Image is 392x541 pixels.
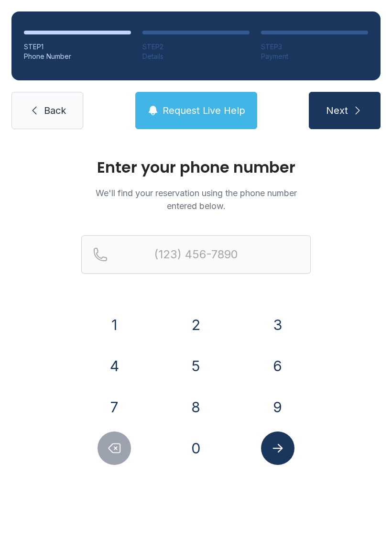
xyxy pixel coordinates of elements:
[179,431,213,465] button: 0
[261,42,368,52] div: STEP 3
[98,349,131,383] button: 4
[24,52,131,61] div: Phone Number
[98,390,131,424] button: 7
[179,390,213,424] button: 8
[179,308,213,342] button: 2
[98,431,131,465] button: Delete number
[142,52,250,61] div: Details
[142,42,250,52] div: STEP 2
[81,235,311,274] input: Reservation phone number
[261,390,294,424] button: 9
[179,349,213,383] button: 5
[326,104,348,117] span: Next
[24,42,131,52] div: STEP 1
[261,308,294,342] button: 3
[44,104,66,117] span: Back
[163,104,245,117] span: Request Live Help
[81,160,311,175] h1: Enter your phone number
[98,308,131,342] button: 1
[261,52,368,61] div: Payment
[261,431,294,465] button: Submit lookup form
[81,187,311,212] p: We'll find your reservation using the phone number entered below.
[261,349,294,383] button: 6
